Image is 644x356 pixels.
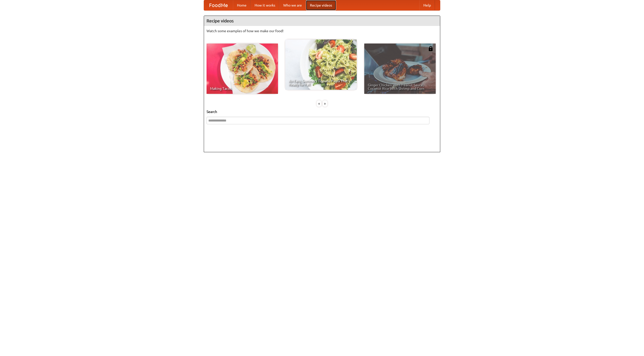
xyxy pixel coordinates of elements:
p: Watch some examples of how we make our food! [207,28,437,33]
a: Who we are [279,0,306,10]
a: Recipe videos [306,0,336,10]
span: An Easy, Summery Tomato Pasta That's Ready for Fall [289,79,353,86]
a: An Easy, Summery Tomato Pasta That's Ready for Fall [285,39,357,90]
h5: Search [207,109,437,114]
a: Making Tacos [207,44,278,94]
img: 483408.png [428,46,433,51]
div: « [317,100,321,107]
div: » [323,100,327,107]
h4: Recipe videos [204,16,440,26]
a: How it works [251,0,279,10]
span: Making Tacos [210,87,274,90]
a: Help [419,0,435,10]
a: FoodMe [204,0,233,10]
a: Home [233,0,251,10]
